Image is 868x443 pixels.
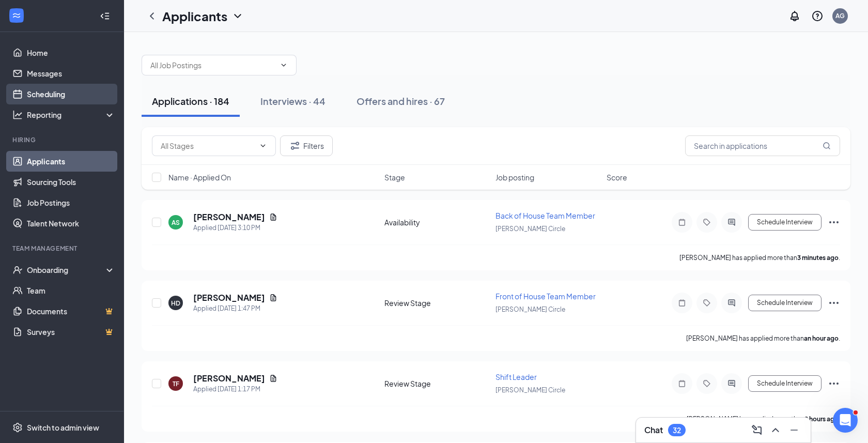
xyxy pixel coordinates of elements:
[786,422,802,438] button: Minimize
[384,172,405,182] span: Stage
[673,426,681,435] div: 32
[146,10,158,22] svg: ChevronLeft
[260,95,326,108] div: Interviews · 44
[769,424,782,436] svg: ChevronUp
[193,292,265,303] h5: [PERSON_NAME]
[12,244,113,253] div: Team Management
[27,110,116,120] div: Reporting
[193,373,265,384] h5: [PERSON_NAME]
[607,172,627,182] span: Score
[27,192,115,213] a: Job Postings
[495,292,596,301] span: Front of House Team Member
[193,303,277,314] div: Applied [DATE] 1:47 PM
[686,334,840,343] p: [PERSON_NAME] has applied more than .
[27,151,115,172] a: Applicants
[749,422,765,438] button: ComposeMessage
[687,415,840,423] p: [PERSON_NAME] has applied more than .
[384,378,489,389] div: Review Stage
[27,322,115,342] a: SurveysCrown
[27,265,106,275] div: Onboarding
[280,61,288,69] svg: ChevronDown
[193,223,277,233] div: Applied [DATE] 3:10 PM
[27,172,115,192] a: Sourcing Tools
[384,217,489,227] div: Availability
[193,211,265,223] h5: [PERSON_NAME]
[748,295,822,311] button: Schedule Interview
[751,424,763,436] svg: ComposeMessage
[27,280,115,301] a: Team
[835,11,845,20] div: AG
[172,218,180,227] div: AS
[27,422,99,433] div: Switch to admin view
[823,142,831,150] svg: MagnifyingGlass
[804,334,839,342] b: an hour ago
[804,415,839,423] b: 2 hours ago
[27,63,115,84] a: Messages
[679,253,840,262] p: [PERSON_NAME] has applied more than .
[259,142,267,150] svg: ChevronDown
[833,408,858,433] iframe: Intercom live chat
[748,375,822,392] button: Schedule Interview
[676,379,688,388] svg: Note
[12,265,23,275] svg: UserCheck
[27,301,115,322] a: DocumentsCrown
[161,140,255,151] input: All Stages
[748,214,822,231] button: Schedule Interview
[269,374,277,383] svg: Document
[811,10,824,22] svg: QuestionInfo
[173,379,179,388] div: TF
[685,135,840,156] input: Search in applications
[27,42,115,63] a: Home
[193,384,277,394] div: Applied [DATE] 1:17 PM
[27,213,115,234] a: Talent Network
[495,386,565,394] span: [PERSON_NAME] Circle
[12,422,23,433] svg: Settings
[725,299,738,307] svg: ActiveChat
[495,305,565,313] span: [PERSON_NAME] Circle
[725,218,738,226] svg: ActiveChat
[171,299,180,308] div: HD
[289,140,301,152] svg: Filter
[357,95,445,108] div: Offers and hires · 67
[828,377,840,390] svg: Ellipses
[701,379,713,388] svg: Tag
[676,299,688,307] svg: Note
[384,298,489,308] div: Review Stage
[269,213,277,221] svg: Document
[11,10,22,21] svg: WorkstreamLogo
[27,84,115,104] a: Scheduling
[797,254,839,262] b: 3 minutes ago
[767,422,784,438] button: ChevronUp
[676,218,688,226] svg: Note
[280,135,333,156] button: Filter Filters
[644,424,663,436] h3: Chat
[150,59,275,71] input: All Job Postings
[12,135,113,144] div: Hiring
[162,7,227,25] h1: Applicants
[828,297,840,309] svg: Ellipses
[701,299,713,307] svg: Tag
[12,110,23,120] svg: Analysis
[788,424,800,436] svg: Minimize
[100,11,110,21] svg: Collapse
[152,95,229,108] div: Applications · 184
[168,172,231,182] span: Name · Applied On
[828,216,840,228] svg: Ellipses
[231,10,244,22] svg: ChevronDown
[701,218,713,226] svg: Tag
[269,294,277,302] svg: Document
[725,379,738,388] svg: ActiveChat
[788,10,801,22] svg: Notifications
[495,211,595,220] span: Back of House Team Member
[495,372,537,381] span: Shift Leader
[495,225,565,233] span: [PERSON_NAME] Circle
[495,172,534,182] span: Job posting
